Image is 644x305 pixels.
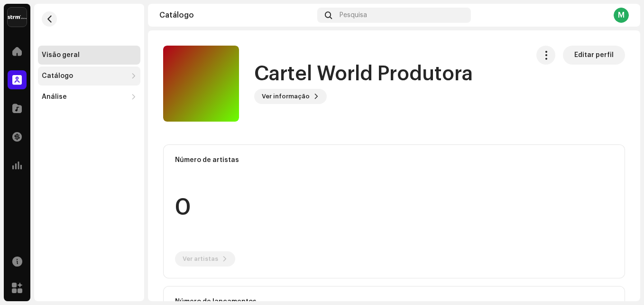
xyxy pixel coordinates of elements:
[340,11,367,19] span: Pesquisa
[563,46,625,65] button: Editar perfil
[574,46,614,65] span: Editar perfil
[254,63,473,85] h1: Cartel World Produtora
[159,11,313,19] div: Catálogo
[42,93,67,101] div: Análise
[163,144,625,278] re-o-card-data: Número de artistas
[38,87,140,106] re-m-nav-dropdown: Análise
[42,72,73,80] div: Catálogo
[254,89,327,104] button: Ver informação
[8,8,27,27] img: 408b884b-546b-4518-8448-1008f9c76b02
[42,51,80,59] div: Visão geral
[262,87,310,106] span: Ver informação
[38,46,140,65] re-m-nav-item: Visão geral
[38,67,140,86] re-m-nav-dropdown: Catálogo
[614,8,629,23] div: M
